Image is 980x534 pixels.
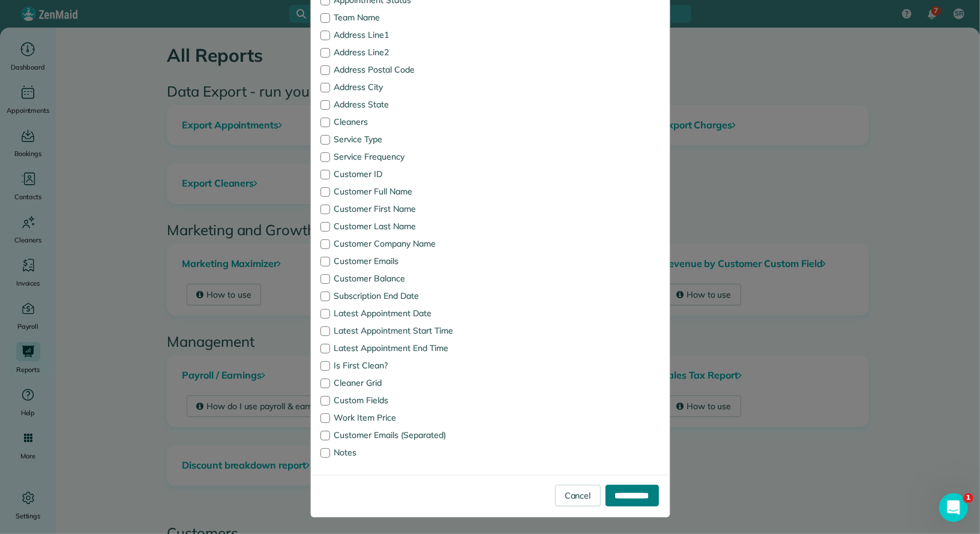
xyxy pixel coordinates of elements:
label: Customer First Name [320,205,481,213]
label: Team Name [320,13,481,22]
label: Cleaners [320,118,481,126]
label: Customer Full Name [320,187,481,196]
label: Address State [320,100,481,109]
a: Cancel [555,485,601,506]
label: Address Line1 [320,31,481,39]
label: Customer Emails (Separated) [320,431,481,439]
label: Is First Clean? [320,361,481,370]
label: Customer ID [320,170,481,178]
label: Service Type [320,135,481,143]
label: Customer Last Name [320,222,481,230]
label: Customer Emails [320,257,481,265]
label: Address Line2 [320,48,481,56]
label: Latest Appointment Start Time [320,326,481,335]
label: Address City [320,83,481,91]
label: Address Postal Code [320,65,481,74]
label: Service Frequency [320,152,481,161]
label: Latest Appointment Date [320,309,481,317]
label: Custom Fields [320,396,481,404]
label: Subscription End Date [320,292,481,300]
iframe: Intercom live chat [939,493,968,522]
label: Customer Company Name [320,239,481,248]
label: Cleaner Grid [320,379,481,387]
label: Work Item Price [320,413,481,422]
label: Notes [320,448,481,457]
label: Latest Appointment End Time [320,344,481,352]
span: 1 [964,493,973,503]
label: Customer Balance [320,274,481,283]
